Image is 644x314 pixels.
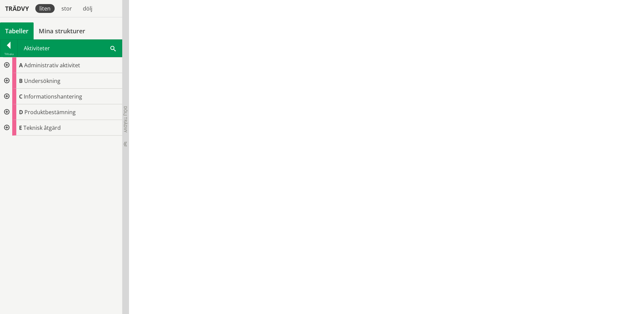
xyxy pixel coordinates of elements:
[19,62,23,69] span: A
[19,93,22,100] span: C
[1,5,33,12] div: Trädvy
[0,51,17,57] div: Tillbaka
[79,4,96,13] div: dölj
[23,124,61,132] span: Teknisk åtgärd
[24,62,80,69] span: Administrativ aktivitet
[123,106,128,133] span: Dölj trädvy
[34,22,90,39] a: Mina strukturer
[19,108,23,116] span: D
[18,40,122,57] div: Aktiviteter
[24,93,82,100] span: Informationshantering
[35,4,55,13] div: liten
[110,45,116,52] span: Sök i tabellen
[19,77,23,85] span: B
[24,77,60,85] span: Undersökning
[24,108,76,116] span: Produktbestämning
[57,4,76,13] div: stor
[19,124,22,132] span: E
